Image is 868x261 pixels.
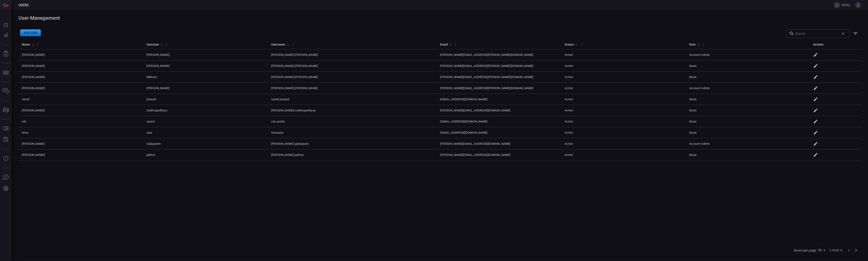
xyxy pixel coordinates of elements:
[1,154,11,164] button: Threat Intelligence
[268,127,437,138] td: tinessoar
[289,41,296,48] button: Column Actions
[143,127,268,138] td: soar
[20,29,41,36] button: Add user
[437,49,561,60] td: [PERSON_NAME][EMAIL_ADDRESS][PERSON_NAME][DOMAIN_NAME]
[437,105,561,116] td: [PERSON_NAME][EMAIL_ADDRESS][DOMAIN_NAME]
[268,149,437,161] td: [PERSON_NAME].jadhav
[437,72,561,83] td: [PERSON_NAME][EMAIL_ADDRESS][PERSON_NAME][DOMAIN_NAME]
[18,105,143,116] td: [PERSON_NAME]
[18,3,29,7] span: Users
[561,138,686,149] td: Active
[143,149,268,161] td: jadhav
[18,116,143,127] td: rob
[795,29,838,38] input: Search
[437,116,561,127] td: [EMAIL_ADDRESS][DOMAIN_NAME]
[839,30,847,37] span: Clear search
[1,172,11,182] button: Ask Us A Question
[700,41,707,48] button: Column Actions
[1,68,11,78] button: MITRE - Detection Posture
[574,43,579,46] span: Sort by Status ascending
[18,149,143,161] td: [PERSON_NAME]
[686,60,811,72] td: Basic
[1,105,11,115] button: Cards
[22,42,30,47] div: Name
[1,30,11,40] button: Detections
[437,60,561,72] td: [PERSON_NAME][EMAIL_ADDRESS][PERSON_NAME][DOMAIN_NAME]
[851,29,860,38] button: Show/Hide filters
[18,83,143,94] td: [PERSON_NAME]
[686,105,811,116] td: Basic
[268,138,437,149] td: [PERSON_NAME].galappatti
[686,72,811,83] td: Basic
[1,86,11,96] button: Inventory
[143,116,268,127] td: austin
[268,105,437,116] td: [PERSON_NAME].mukhopadhyay
[696,43,701,46] span: Sort by Role ascending
[686,127,811,138] td: Basic
[813,42,823,47] div: Actions
[845,248,852,252] span: Go to previous page
[271,42,285,47] div: Username
[561,94,686,105] td: Active
[1,20,11,30] button: Dashboard
[143,72,268,83] td: Melsom
[143,94,268,105] td: prasad
[268,83,437,94] td: [PERSON_NAME].[PERSON_NAME]
[818,247,827,254] div: Rows per page
[143,49,268,60] td: [PERSON_NAME]
[1,124,11,134] button: Rule Catalog
[159,43,164,46] span: Sort by Surname ascending
[30,43,35,46] span: Sort by Name ascending
[268,49,437,60] td: [PERSON_NAME].[PERSON_NAME]
[686,149,811,161] td: Basic
[268,116,437,127] td: rob.austin
[440,42,448,47] div: Email
[689,42,696,47] div: Role
[448,43,453,46] span: Sort by Email ascending
[18,72,143,83] td: [PERSON_NAME]
[561,72,686,83] td: Active
[18,94,143,105] td: ramel
[437,94,561,105] td: [EMAIL_ADDRESS][DOMAIN_NAME]
[437,138,561,149] td: [PERSON_NAME][EMAIL_ADDRESS][DOMAIN_NAME]
[285,43,290,46] span: Sort by Username ascending
[561,83,686,94] td: Active
[852,247,860,254] button: Go to next page
[565,42,574,47] div: Status
[18,138,143,149] td: [PERSON_NAME]
[143,138,268,149] td: Galappatti
[147,42,159,47] div: Surname
[268,60,437,72] td: [PERSON_NAME].[PERSON_NAME]
[1,184,11,194] button: Preferences
[437,83,561,94] td: [PERSON_NAME][EMAIL_ADDRESS][PERSON_NAME][DOMAIN_NAME]
[1,135,11,145] button: ALERT ANALYSIS
[143,60,268,72] td: [PERSON_NAME]
[268,94,437,105] td: ramel.prasad
[578,41,585,48] button: Column Actions
[686,94,811,105] td: Basic
[829,248,843,252] span: 1-10 of 11
[561,60,686,72] td: Active
[561,149,686,161] td: Active
[437,127,561,138] td: [EMAIL_ADDRESS][DOMAIN_NAME]
[268,72,437,83] td: [PERSON_NAME].[PERSON_NAME]
[18,49,143,60] td: [PERSON_NAME]
[143,105,268,116] td: mukhopadhyay
[437,149,561,161] td: [PERSON_NAME][EMAIL_ADDRESS][DOMAIN_NAME]
[686,83,811,94] td: Account Admin
[452,41,459,48] button: Column Actions
[686,49,811,60] td: Account Admin
[18,15,861,21] h1: User Management
[561,127,686,138] td: Active
[561,116,686,127] td: Active
[686,138,811,149] td: Account Admin
[852,248,860,252] span: Go to next page
[842,3,853,7] span: [PERSON_NAME].[PERSON_NAME]
[18,127,143,138] td: tines
[18,60,143,72] td: [PERSON_NAME]
[794,248,816,253] label: Rows per page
